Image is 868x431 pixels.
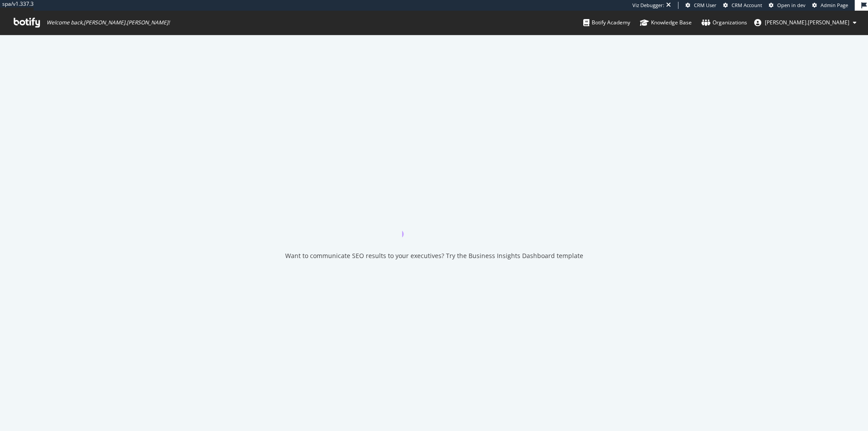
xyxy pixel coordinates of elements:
span: Open in dev [777,2,806,8]
div: Organizations [701,18,747,27]
span: CRM User [694,2,717,8]
span: ryan.flanagan [765,19,849,26]
a: CRM User [686,2,717,9]
a: CRM Account [723,2,762,9]
div: animation [402,205,466,237]
a: Botify Academy [583,11,630,35]
a: Organizations [701,11,747,35]
span: CRM Account [732,2,762,8]
div: Botify Academy [583,18,630,27]
span: Welcome back, [PERSON_NAME].[PERSON_NAME] ! [46,19,170,26]
a: Admin Page [812,2,848,9]
span: Admin Page [821,2,848,8]
div: Want to communicate SEO results to your executives? Try the Business Insights Dashboard template [285,251,583,260]
div: Knowledge Base [640,18,692,27]
div: Viz Debugger: [632,2,664,9]
button: [PERSON_NAME].[PERSON_NAME] [747,16,864,30]
a: Knowledge Base [640,11,692,35]
a: Open in dev [769,2,806,9]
